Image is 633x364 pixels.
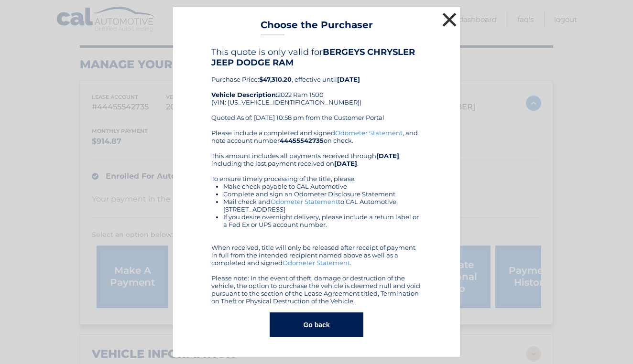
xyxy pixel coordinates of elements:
[223,190,422,198] li: Complete and sign an Odometer Disclosure Statement
[211,47,422,68] h4: This quote is only valid for
[376,152,399,160] b: [DATE]
[337,75,360,83] b: [DATE]
[283,259,350,267] a: Odometer Statement
[211,47,415,68] b: BERGEYS CHRYSLER JEEP DODGE RAM
[259,75,292,83] b: $47,310.20
[440,10,459,29] button: ×
[280,137,324,144] b: 44455542735
[223,198,422,213] li: Mail check and to CAL Automotive, [STREET_ADDRESS]
[271,198,338,205] a: Odometer Statement
[261,19,373,36] h3: Choose the Purchaser
[334,160,357,167] b: [DATE]
[335,129,403,137] a: Odometer Statement
[223,182,422,190] li: Make check payable to CAL Automotive
[211,91,277,98] strong: Vehicle Description:
[270,312,363,337] button: Go back
[211,129,422,305] div: Please include a completed and signed , and note account number on check. This amount includes al...
[211,47,422,129] div: Purchase Price: , effective until 2022 Ram 1500 (VIN: [US_VEHICLE_IDENTIFICATION_NUMBER]) Quoted ...
[223,213,422,228] li: If you desire overnight delivery, please include a return label or a Fed Ex or UPS account number.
